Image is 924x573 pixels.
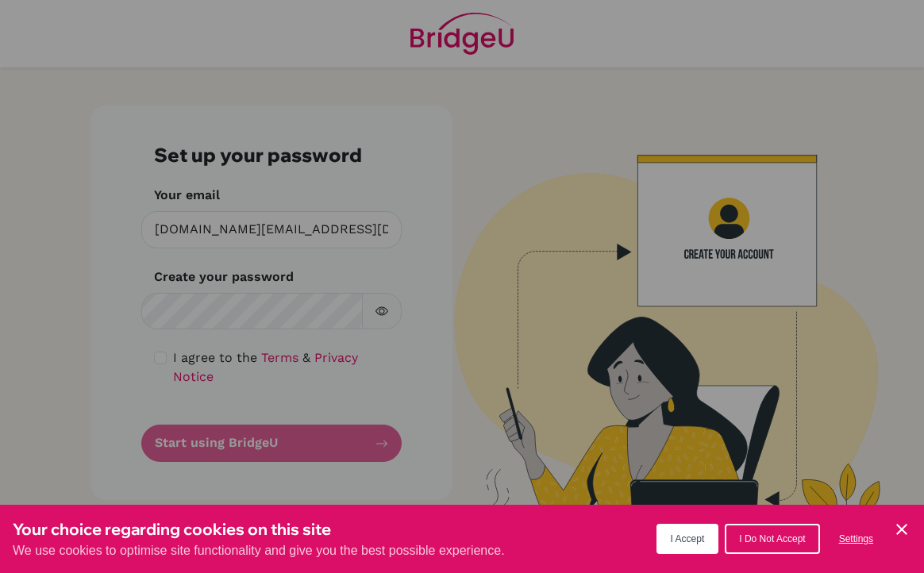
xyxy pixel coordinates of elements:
button: Save and close [892,520,911,539]
button: Settings [826,525,886,552]
p: We use cookies to optimise site functionality and give you the best possible experience. [13,541,505,560]
button: I Accept [656,524,719,554]
button: I Do Not Accept [725,524,819,554]
span: I Accept [671,533,705,544]
span: Settings [839,533,873,544]
h3: Your choice regarding cookies on this site [13,517,505,541]
span: I Do Not Accept [739,533,805,544]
